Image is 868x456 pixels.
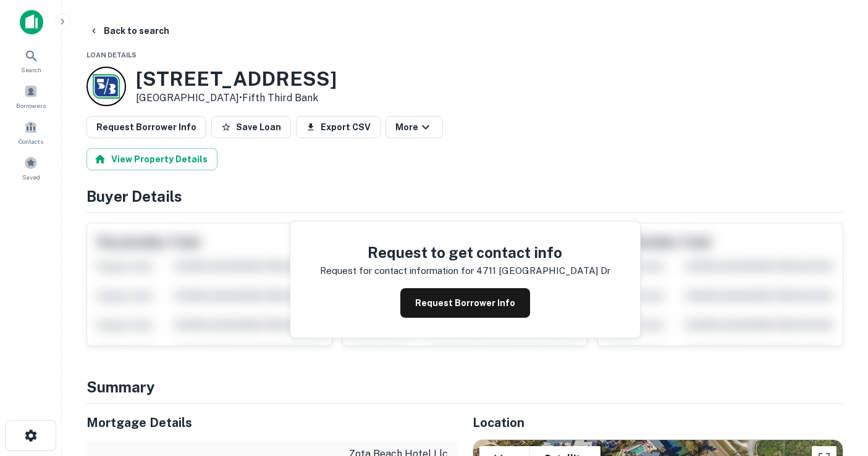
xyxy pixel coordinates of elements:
button: Request Borrower Info [400,288,530,318]
p: [GEOGRAPHIC_DATA] • [136,91,337,106]
button: Back to search [84,20,174,42]
h4: Buyer Details [86,185,843,207]
span: Saved [22,172,40,182]
h5: Mortgage Details [86,413,458,432]
h3: [STREET_ADDRESS] [136,67,337,91]
a: Contacts [4,115,58,149]
iframe: Chat Widget [806,357,868,417]
button: Request Borrower Info [86,116,206,138]
p: Request for contact information for [320,263,474,278]
span: Borrowers [16,101,46,110]
h5: Location [473,413,844,432]
span: Search [21,65,41,75]
img: capitalize-icon.png [20,10,43,35]
a: Saved [4,151,58,184]
button: More [386,116,443,138]
a: Borrowers [4,80,58,113]
a: Search [4,44,58,77]
p: 4711 [GEOGRAPHIC_DATA] dr [476,263,610,278]
h4: Summary [86,376,843,398]
a: Fifth Third Bank [242,92,318,104]
span: Contacts [19,136,43,146]
button: View Property Details [86,148,217,170]
span: Loan Details [86,51,137,59]
h4: Request to get contact info [320,241,610,263]
button: Save Loan [211,116,291,138]
button: Export CSV [296,116,381,138]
